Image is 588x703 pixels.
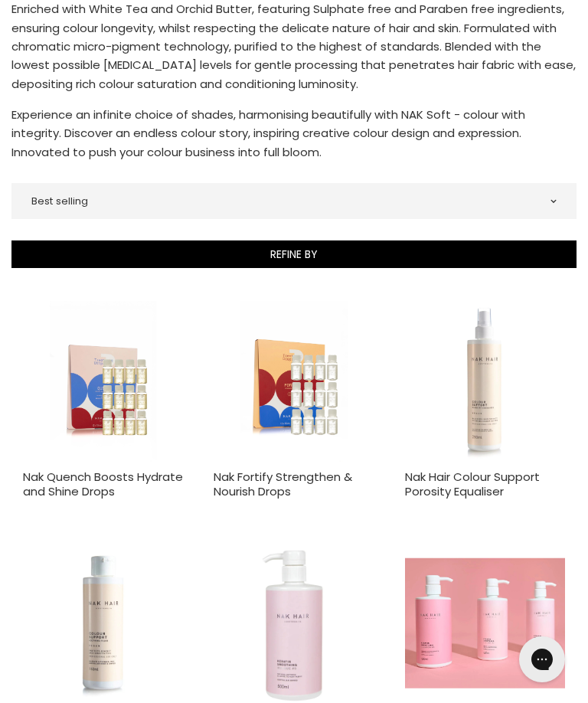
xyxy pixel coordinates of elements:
[214,469,352,500] a: Nak Fortify Strengthen & Nourish Drops
[50,301,157,461] img: Nak Quench Boosts Hydrate and Shine Drops
[405,301,565,461] a: Nak Hair Colour Support Porosity Equaliser
[11,106,577,162] p: Experience an infinite choice of shades, harmonising beautifully with NAK Soft - colour with inte...
[23,469,183,500] a: Nak Quench Boosts Hydrate and Shine Drops
[23,301,183,461] a: Nak Quench Boosts Hydrate and Shine Drops
[405,543,565,703] a: Nak Hair Keratin Smoothing Sealant - Step 2
[50,543,157,703] img: Nak Hair Colour Support Soothing Fluid
[11,240,577,268] button: Refine By
[405,469,540,500] a: Nak Hair Colour Support Porosity Equaliser
[23,543,183,703] a: Nak Hair Colour Support Soothing Fluid
[240,301,348,461] img: Nak Fortify Strengthen & Nourish Drops
[432,301,539,461] img: Nak Hair Colour Support Porosity Equaliser
[511,631,573,688] iframe: Gorgias live chat messenger
[214,543,374,703] img: Nak Hair Keratin Smoothing Masque - Step 3
[214,301,374,461] a: Nak Fortify Strengthen & Nourish Drops
[405,558,565,689] img: Nak Hair Keratin Smoothing Sealant - Step 2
